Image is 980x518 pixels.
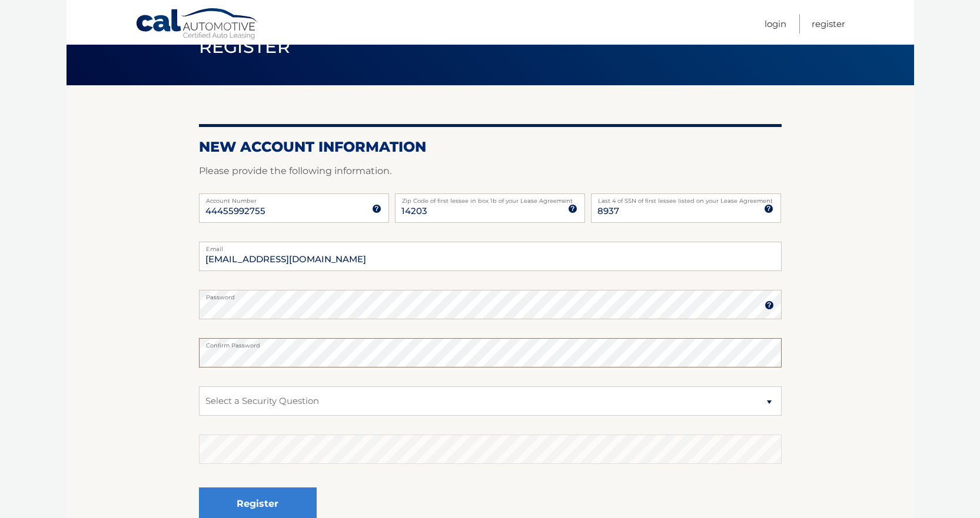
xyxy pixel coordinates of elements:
a: Cal Automotive [135,8,259,42]
input: SSN or EIN (last 4 digits only) [591,193,781,223]
a: Register [812,14,845,34]
img: tooltip.svg [764,204,773,213]
img: tooltip.svg [372,204,381,213]
input: Email [199,242,782,271]
label: Last 4 of SSN of first lessee listed on your Lease Agreement [591,193,781,203]
span: Register [199,36,291,58]
a: Login [765,14,786,34]
input: Zip Code [395,193,585,223]
label: Confirm Password [199,338,782,347]
label: Account Number [199,193,389,203]
p: Please provide the following information. [199,163,782,179]
img: tooltip.svg [568,204,577,213]
img: tooltip.svg [765,300,774,310]
label: Password [199,290,782,299]
h2: New Account Information [199,138,782,156]
label: Zip Code of first lessee in box 1b of your Lease Agreement [395,193,585,203]
input: Account Number [199,193,389,223]
label: Email [199,242,782,251]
